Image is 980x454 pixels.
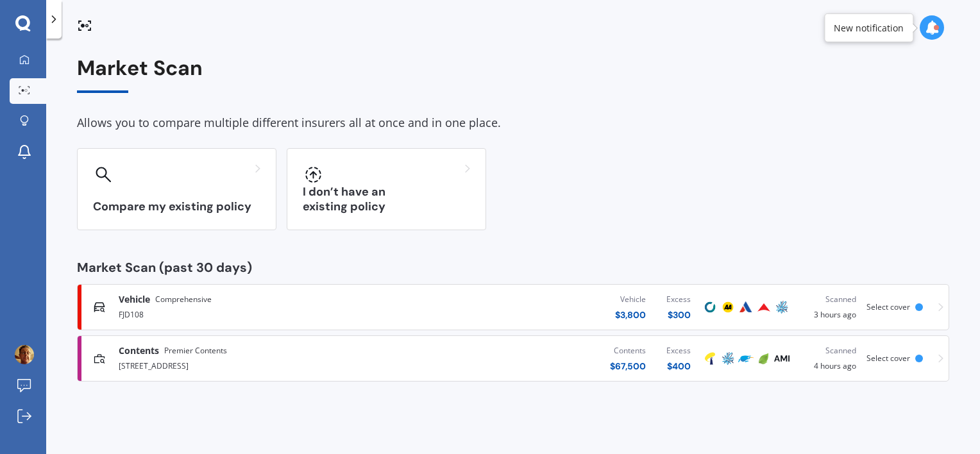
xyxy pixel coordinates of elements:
[155,293,212,306] span: Comprehensive
[756,351,772,366] img: Initio
[702,299,718,315] img: Cove
[119,306,397,321] div: FJD108
[119,357,397,373] div: [STREET_ADDRESS]
[738,351,754,366] img: Trade Me Insurance
[801,344,856,373] div: 4 hours ago
[666,308,691,321] div: $ 300
[610,344,646,357] div: Contents
[756,299,772,315] img: Provident
[77,284,949,330] a: VehicleComprehensiveFJD108Vehicle$3,800Excess$300CoveAAAutosureProvidentAMPScanned3 hours agoSele...
[702,351,718,366] img: Tower
[738,299,754,315] img: Autosure
[93,199,260,214] h3: Compare my existing policy
[834,21,904,34] div: New notification
[77,261,949,274] div: Market Scan (past 30 days)
[866,353,910,364] span: Select cover
[77,56,949,93] div: Market Scan
[866,301,910,312] span: Select cover
[164,344,227,357] span: Premier Contents
[801,344,856,357] div: Scanned
[801,293,856,306] div: Scanned
[15,345,34,364] img: ACg8ocILnOGApup-3IfVyVgNWt1TQzUtCdFfenkuKEwGYLrDQjWiJ3Qe=s96-c
[666,344,691,357] div: Excess
[666,360,691,373] div: $ 400
[303,185,470,214] h3: I don’t have an existing policy
[119,293,150,306] span: Vehicle
[119,344,159,357] span: Contents
[615,293,646,306] div: Vehicle
[801,293,856,321] div: 3 hours ago
[774,299,790,315] img: AMP
[77,335,949,382] a: ContentsPremier Contents[STREET_ADDRESS]Contents$67,500Excess$400TowerAMPTrade Me InsuranceInitio...
[77,113,949,133] div: Allows you to compare multiple different insurers all at once and in one place.
[720,351,736,366] img: AMP
[666,293,691,306] div: Excess
[615,308,646,321] div: $ 3,800
[610,360,646,373] div: $ 67,500
[720,299,736,315] img: AA
[774,351,790,366] img: AMI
